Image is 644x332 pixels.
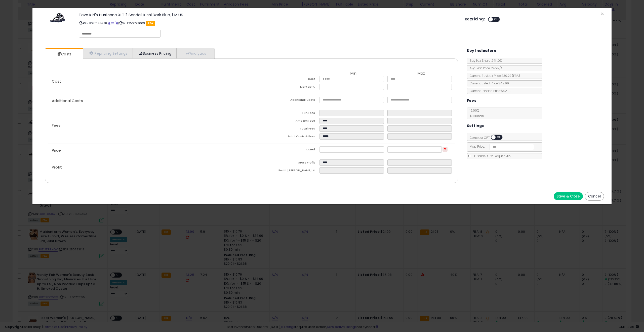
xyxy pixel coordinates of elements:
[252,118,319,125] td: Amazon Fees
[467,89,511,93] span: Current Landed Price: $42.99
[585,192,604,201] button: Cancel
[79,13,457,17] h3: Teva Kid's Hurricane XLT 2 Sandal, Kishi Dark Blue, 1 M US
[50,13,65,22] img: 41tYqCgnuCL._SL60_.jpg
[48,148,252,152] p: Price
[177,48,214,58] a: Analytics
[472,154,511,158] span: Disable Auto-Adjust Min
[115,21,118,25] a: Your listing only
[467,136,509,140] span: Consider CPT:
[252,159,319,167] td: Gross Profit
[48,165,252,169] p: Profit
[252,133,319,141] td: Total Costs & Fees
[467,123,484,129] h5: Settings
[554,192,583,200] button: Save & Close
[319,71,387,76] th: Min
[467,81,509,85] span: Current Listed Price: $42.99
[252,84,319,91] td: Mark up %
[252,125,319,133] td: Total Fees
[252,167,319,175] td: Profit [PERSON_NAME] %
[465,17,485,21] h5: Repricing:
[48,123,252,127] p: Fees
[133,48,177,58] a: Business Pricing
[467,114,484,118] span: $0.30 min
[512,74,520,78] span: ( FBA )
[493,17,501,22] span: OFF
[252,97,319,105] td: Additional Costs
[467,74,520,78] span: Current Buybox Price:
[467,97,476,104] h5: Fees
[467,48,496,54] h5: Key Indicators
[467,66,503,70] span: Avg. Win Price 24h: N/A
[45,49,83,59] a: Costs
[146,21,155,26] span: FBA
[467,108,484,118] span: 15.00 %
[387,71,455,76] th: Max
[111,21,114,25] a: All offer listings
[252,110,319,118] td: FBA Fees
[108,21,111,25] a: BuyBox page
[496,135,504,140] span: OFF
[79,19,457,27] p: ASIN: B07T3BGZ98 | SKU: 250729063
[83,48,133,58] a: Repricing Settings
[467,58,502,63] span: BuyBox Share 24h: 0%
[252,146,319,154] td: Listed
[501,74,520,78] span: $39.27
[48,79,252,83] p: Cost
[252,76,319,84] td: Cost
[48,99,252,103] p: Additional Costs
[467,144,534,149] span: Map Price:
[601,10,604,17] span: ×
